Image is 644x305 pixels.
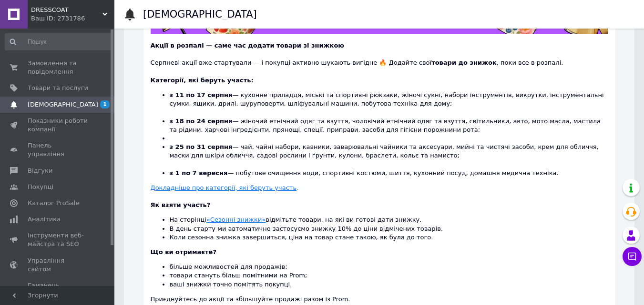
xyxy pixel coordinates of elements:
li: В день старту ми автоматично застосуємо знижку 10% до ціни відмічених товарів. [170,225,608,233]
span: Управління сайтом [28,256,88,274]
li: більше можливостей для продажів; [170,263,608,271]
b: товари до знижок [431,59,497,66]
button: Чат з покупцем [623,247,642,266]
span: Панель управління [28,141,88,158]
span: Показники роботи компанії [28,117,88,134]
b: з 1 по 7 вересня [170,169,228,177]
b: з 25 по 31 серпня [170,143,233,150]
b: Що ви отримаєте? [151,248,216,256]
b: Акції в розпалі — саме час додати товари зі знижкою [151,42,344,49]
span: Покупці [28,183,53,191]
div: Серпневі акції вже стартували — і покупці активно шукають вигідне 🔥 Додайте свої , поки все в роз... [151,50,608,67]
li: — кухонне приладдя, міські та спортивні рюкзаки, жіночі сукні, набори інструментів, викрутки, інс... [170,91,608,117]
b: з 18 по 24 серпня [170,118,233,125]
span: 1 [100,100,110,108]
h1: [DEMOGRAPHIC_DATA] [143,9,257,20]
li: Коли сезонна знижка завершиться, ціна на товар стане такою, як була до того. [170,233,608,242]
a: «Сезонні знижки» [206,216,266,223]
div: Приєднуйтесь до акції та збільшуйте продажі разом із Prom. [151,248,608,304]
span: Аналітика [28,215,61,224]
span: Відгуки [28,167,52,175]
a: Докладніше про категорії, які беруть участь. [151,184,299,191]
span: [DEMOGRAPHIC_DATA] [28,100,98,109]
b: з 11 по 17 серпня [170,91,233,98]
li: — чай, чайні набори, кавники, заварювальні чайники та аксесуари, мийні та чистячі засоби, крем дл... [170,143,608,169]
li: На сторінці відмітьте товари, на які ви готові дати знижку. [170,216,608,224]
u: Докладніше про категорії, які беруть участь [151,184,297,191]
span: Каталог ProSale [28,199,79,207]
div: Ваш ID: 2731786 [31,14,114,23]
span: Інструменти веб-майстра та SEO [28,231,88,248]
span: Товари та послуги [28,84,88,92]
b: Як взяти участь? [151,201,211,208]
li: — жіночий етнічний одяг та взуття, чоловічий етнічний одяг та взуття, світильники, авто, мото мас... [170,117,608,134]
input: Пошук [5,33,112,50]
span: DRESSCOAT [31,6,102,14]
li: ваші знижки точно помітять покупці. [170,280,608,289]
span: Замовлення та повідомлення [28,59,88,76]
span: Гаманець компанії [28,281,88,298]
b: Категорії, які беруть участь: [151,77,254,84]
li: — побутове очищення води, спортивні костюми, шиття, кухонний посуд, домашня медична техніка. [170,169,608,177]
li: товари стануть більш помітними на Prom; [170,271,608,280]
